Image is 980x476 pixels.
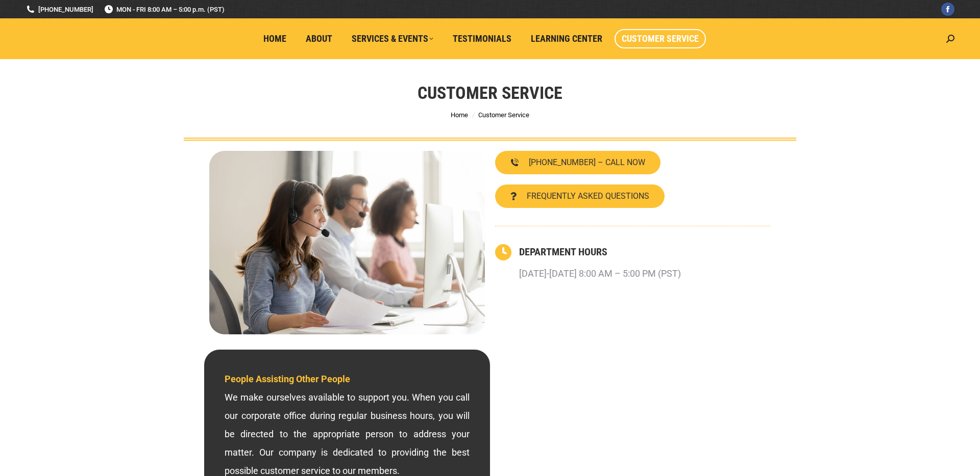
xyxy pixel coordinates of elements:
[225,374,470,476] span: We make ourselves available to support you. When you call our corporate office during regular bus...
[941,3,954,16] a: Facebook page opens in new window
[478,111,529,119] span: Customer Service
[524,29,609,48] a: Learning Center
[615,29,706,48] a: Customer Service
[529,158,645,167] span: [PHONE_NUMBER] – CALL NOW
[225,374,350,384] span: People Assisting Other People
[104,5,225,14] span: MON - FRI 8:00 AM – 5:00 p.m. (PST)
[256,29,293,48] a: Home
[352,33,433,44] span: Services & Events
[418,82,562,104] h1: Customer Service
[622,33,699,44] span: Customer Service
[495,184,665,208] a: FREQUENTLY ASKED QUESTIONS
[519,246,607,258] a: DEPARTMENT HOURS
[531,33,602,44] span: Learning Center
[446,29,519,48] a: Testimonials
[527,192,649,200] span: FREQUENTLY ASKED QUESTIONS
[209,151,485,334] img: Contact National Association of Family Services
[495,151,660,174] a: [PHONE_NUMBER] – CALL NOW
[263,33,286,44] span: Home
[519,265,681,283] p: [DATE]-[DATE] 8:00 AM – 5:00 PM (PST)
[299,29,339,48] a: About
[306,33,332,44] span: About
[26,5,93,14] a: [PHONE_NUMBER]
[451,111,468,119] a: Home
[453,33,511,44] span: Testimonials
